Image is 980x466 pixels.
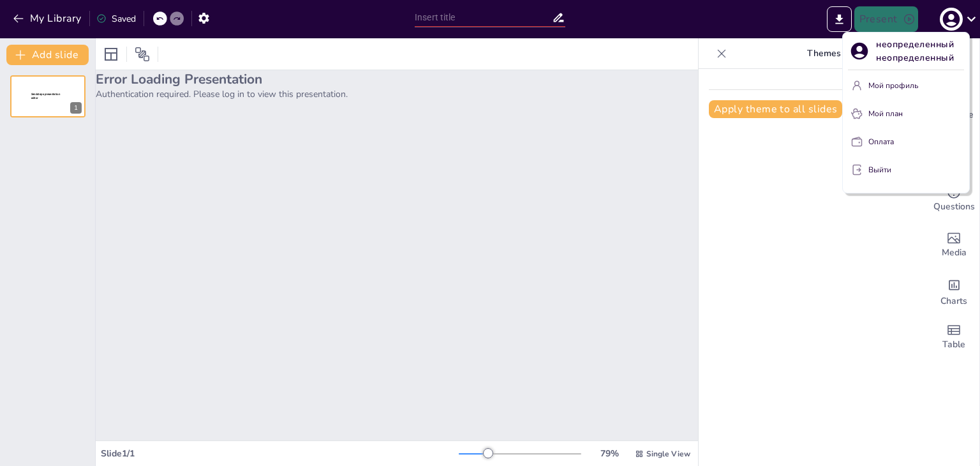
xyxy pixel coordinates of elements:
[848,103,964,124] button: Мой план
[868,109,903,119] font: Мой план
[848,132,964,152] button: Оплата
[868,165,891,175] font: Выйти
[848,160,964,180] button: Выйти
[868,137,894,147] font: Оплата
[868,80,918,91] font: Мой профиль
[876,38,957,64] font: неопределенный неопределенный
[848,75,964,96] button: Мой профиль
